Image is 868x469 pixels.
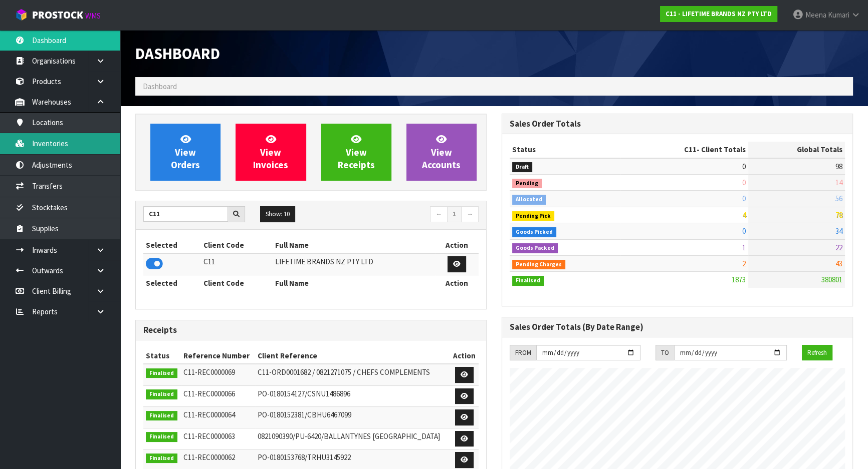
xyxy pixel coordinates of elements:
th: Full Name [273,237,435,253]
span: 380801 [821,275,842,284]
strong: C11 - LIFETIME BRANDS NZ PTY LTD [666,10,772,18]
span: 56 [835,194,842,203]
span: PO-0180153768/TRHU3145922 [258,452,351,462]
span: PO-0180154127/CSNU1486896 [258,389,350,398]
span: Draft [512,162,532,172]
th: Full Name [273,275,435,291]
span: View Orders [171,133,200,171]
span: Finalised [146,411,177,421]
th: Status [510,142,620,158]
span: 1873 [732,275,746,284]
input: Search clients [143,206,228,222]
span: C11-REC0000063 [183,431,235,441]
span: Pending Pick [512,211,554,221]
a: → [461,206,479,222]
span: Finalised [512,276,544,286]
span: 0 [742,178,746,187]
th: Client Code [201,275,273,291]
th: Client Reference [255,348,450,364]
span: View Receipts [338,133,375,171]
th: Status [143,348,181,364]
button: Show: 10 [260,206,295,222]
span: 34 [835,226,842,236]
span: C11-REC0000066 [183,389,235,398]
th: Selected [143,275,201,291]
th: Reference Number [181,348,255,364]
span: 0821090390/PU-6420/BALLANTYNES [GEOGRAPHIC_DATA] [258,431,440,441]
span: 4 [742,210,746,220]
th: Action [450,348,479,364]
h3: Sales Order Totals (By Date Range) [510,322,845,332]
span: View Accounts [422,133,461,171]
span: C11-REC0000062 [183,452,235,462]
nav: Page navigation [319,206,479,224]
span: 2 [742,259,746,268]
span: Dashboard [135,44,220,63]
span: C11-REC0000064 [183,410,235,419]
span: Goods Packed [512,243,558,253]
span: 78 [835,210,842,220]
h3: Receipts [143,325,479,335]
th: Action [435,275,479,291]
a: C11 - LIFETIME BRANDS NZ PTY LTD [660,6,777,22]
span: Finalised [146,432,177,442]
span: 14 [835,178,842,187]
th: Action [435,237,479,253]
a: ViewInvoices [236,124,306,181]
span: C11-ORD0001682 / 0821271075 / CHEFS COMPLEMENTS [258,367,430,377]
img: cube-alt.png [15,9,28,21]
td: C11 [201,253,273,275]
span: Pending [512,179,542,189]
small: WMS [85,11,101,21]
a: ViewAccounts [406,124,477,181]
span: C11 [684,145,697,154]
th: Selected [143,237,201,253]
span: Pending Charges [512,260,565,270]
span: 43 [835,259,842,268]
span: 22 [835,243,842,252]
span: View Invoices [253,133,288,171]
span: Goods Picked [512,227,556,237]
a: 1 [447,206,462,222]
span: Finalised [146,453,177,463]
span: Finalised [146,389,177,399]
span: Dashboard [143,82,177,91]
span: 98 [835,162,842,171]
button: Refresh [802,345,832,361]
a: ← [430,206,448,222]
a: ViewReceipts [321,124,391,181]
th: Client Code [201,237,273,253]
span: Allocated [512,195,546,205]
span: Kumari [828,10,849,20]
div: TO [656,345,674,361]
span: PO-0180152381/CBHU6467099 [258,410,351,419]
span: 0 [742,162,746,171]
span: Meena [805,10,826,20]
span: 0 [742,194,746,203]
a: ViewOrders [150,124,221,181]
th: - Client Totals [620,142,748,158]
span: C11-REC0000069 [183,367,235,377]
span: 1 [742,243,746,252]
td: LIFETIME BRANDS NZ PTY LTD [273,253,435,275]
span: 0 [742,226,746,236]
th: Global Totals [748,142,845,158]
span: ProStock [32,9,83,22]
span: Finalised [146,368,177,378]
h3: Sales Order Totals [510,119,845,129]
div: FROM [510,345,536,361]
